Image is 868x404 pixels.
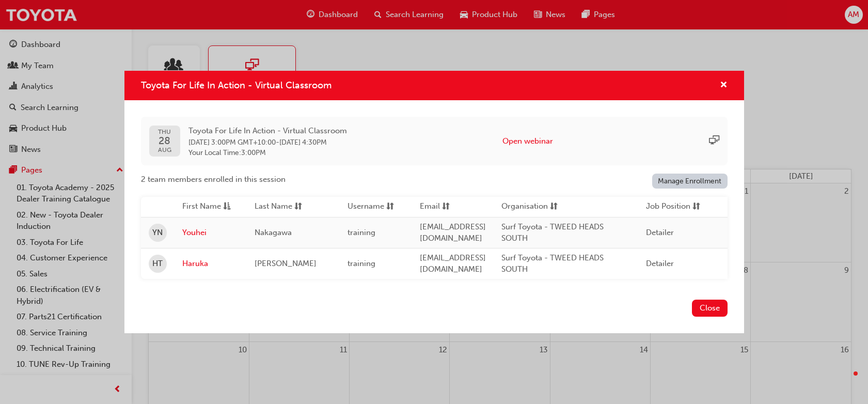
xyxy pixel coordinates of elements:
span: [EMAIL_ADDRESS][DOMAIN_NAME] [420,222,486,243]
span: sorting-icon [550,200,558,213]
span: 28 Aug 2025 4:30PM [279,138,327,147]
span: Toyota For Life In Action - Virtual Classroom [141,80,332,91]
span: sorting-icon [294,200,302,213]
button: Job Positionsorting-icon [646,200,703,213]
span: Organisation [501,200,548,213]
button: Emailsorting-icon [420,200,477,213]
span: Toyota For Life In Action - Virtual Classroom [188,125,347,137]
span: THU [158,129,171,135]
span: sessionType_ONLINE_URL-icon [709,135,719,147]
span: Last Name [255,200,292,213]
button: Close [692,300,728,317]
span: sorting-icon [692,200,700,213]
span: 2 team members enrolled in this session [141,174,286,185]
span: training [348,228,375,237]
span: Username [348,200,384,213]
span: Detailer [646,259,674,268]
span: 28 [158,135,171,146]
span: Surf Toyota - TWEED HEADS SOUTH [501,222,604,243]
span: Job Position [646,200,690,213]
button: Open webinar [502,135,553,147]
div: Toyota For Life In Action - Virtual Classroom [124,71,744,333]
a: Manage Enrollment [652,174,728,189]
span: AUG [158,147,171,153]
span: [EMAIL_ADDRESS][DOMAIN_NAME] [420,253,486,274]
button: cross-icon [720,79,728,92]
span: cross-icon [720,81,728,90]
iframe: Intercom live chat [833,369,858,394]
span: 28 Aug 2025 3:00PM GMT+10:00 [188,138,276,147]
span: Nakagawa [255,228,292,237]
span: [PERSON_NAME] [255,259,317,268]
a: Youhei [182,227,239,239]
span: training [348,259,375,268]
a: Haruka [182,258,239,270]
button: Usernamesorting-icon [348,200,404,213]
span: sorting-icon [386,200,394,213]
span: HT [152,258,163,270]
button: First Nameasc-icon [182,200,239,213]
span: Detailer [646,228,674,237]
button: Organisationsorting-icon [501,200,558,213]
span: Your Local Time : 3:00PM [188,148,347,158]
span: sorting-icon [442,200,450,213]
span: YN [152,227,163,239]
span: Email [420,200,440,213]
span: asc-icon [223,200,231,213]
span: First Name [182,200,221,213]
span: Surf Toyota - TWEED HEADS SOUTH [501,253,604,274]
div: - [188,125,347,158]
button: Last Namesorting-icon [255,200,311,213]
